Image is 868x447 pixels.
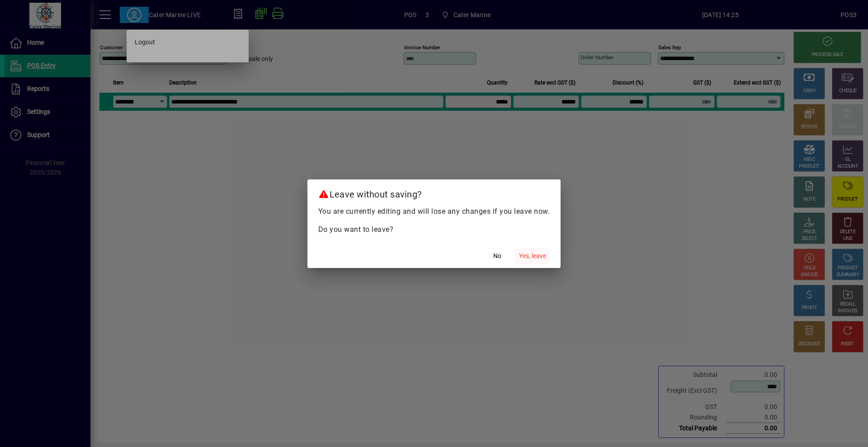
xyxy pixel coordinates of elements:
[483,248,512,264] button: No
[318,206,550,217] p: You are currently editing and will lose any changes if you leave now.
[519,251,546,261] span: Yes, leave
[515,248,550,264] button: Yes, leave
[493,251,501,261] span: No
[307,179,561,206] h2: Leave without saving?
[318,224,550,235] p: Do you want to leave?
